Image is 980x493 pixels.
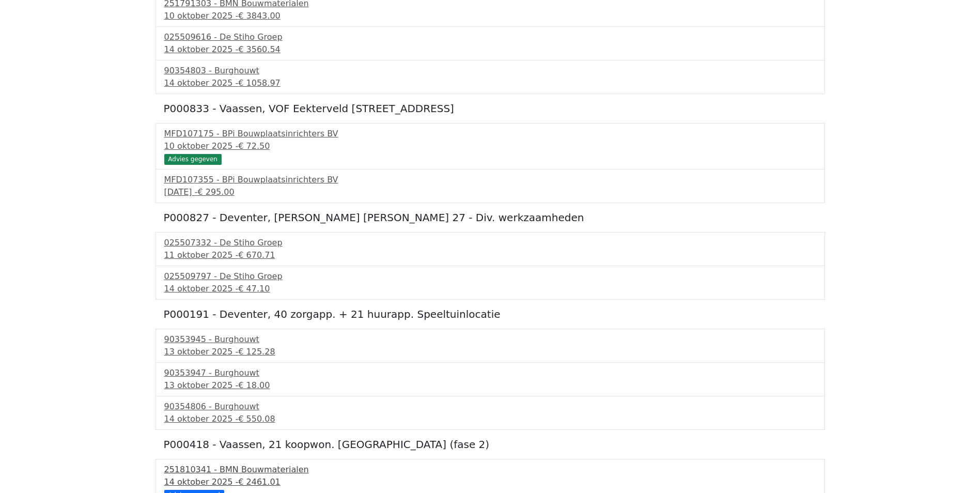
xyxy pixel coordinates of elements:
[238,414,275,424] span: € 550.08
[164,65,816,77] div: 90354803 - Burghouwt
[164,211,817,224] h5: P000827 - Deventer, [PERSON_NAME] [PERSON_NAME] 27 - Div. werkzaamheden
[164,367,816,379] div: 90353947 - Burghouwt
[164,308,817,320] h5: P000191 - Deventer, 40 zorgapp. + 21 huurapp. Speeltuinlocatie
[197,187,234,197] span: € 295.00
[164,10,816,22] div: 10 oktober 2025 -
[164,237,816,261] a: 025507332 - De Stiho Groep11 oktober 2025 -€ 670.71
[164,249,816,261] div: 11 oktober 2025 -
[164,400,816,413] div: 90354806 - Burghouwt
[238,347,275,357] span: € 125.28
[164,237,816,249] div: 025507332 - De Stiho Groep
[164,174,816,198] a: MFD107355 - BPi Bouwplaatsinrichters BV[DATE] -€ 295.00
[164,367,816,392] a: 90353947 - Burghouwt13 oktober 2025 -€ 18.00
[238,380,270,390] span: € 18.00
[164,174,816,186] div: MFD107355 - BPi Bouwplaatsinrichters BV
[164,270,816,295] a: 025509797 - De Stiho Groep14 oktober 2025 -€ 47.10
[164,128,816,140] div: MFD107175 - BPi Bouwplaatsinrichters BV
[164,476,816,488] div: 14 oktober 2025 -
[238,250,275,260] span: € 670.71
[164,65,816,89] a: 90354803 - Burghouwt14 oktober 2025 -€ 1058.97
[238,78,280,88] span: € 1058.97
[164,128,816,163] a: MFD107175 - BPi Bouwplaatsinrichters BV10 oktober 2025 -€ 72.50 Advies gegeven
[164,270,816,283] div: 025509797 - De Stiho Groep
[164,464,816,476] div: 251810341 - BMN Bouwmaterialen
[164,31,816,56] a: 025509616 - De Stiho Groep14 oktober 2025 -€ 3560.54
[238,477,280,487] span: € 2461.01
[164,333,816,358] a: 90353945 - Burghouwt13 oktober 2025 -€ 125.28
[238,11,280,21] span: € 3843.00
[164,154,222,164] div: Advies gegeven
[238,284,270,294] span: € 47.10
[164,400,816,425] a: 90354806 - Burghouwt14 oktober 2025 -€ 550.08
[164,43,816,56] div: 14 oktober 2025 -
[164,31,816,43] div: 025509616 - De Stiho Groep
[164,77,816,89] div: 14 oktober 2025 -
[164,379,816,392] div: 13 oktober 2025 -
[164,438,817,451] h5: P000418 - Vaassen, 21 koopwon. [GEOGRAPHIC_DATA] (fase 2)
[164,140,816,152] div: 10 oktober 2025 -
[164,413,816,425] div: 14 oktober 2025 -
[164,346,816,358] div: 13 oktober 2025 -
[238,141,270,151] span: € 72.50
[164,283,816,295] div: 14 oktober 2025 -
[164,102,817,115] h5: P000833 - Vaassen, VOF Eekterveld [STREET_ADDRESS]
[238,44,280,54] span: € 3560.54
[164,333,816,346] div: 90353945 - Burghouwt
[164,186,816,198] div: [DATE] -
